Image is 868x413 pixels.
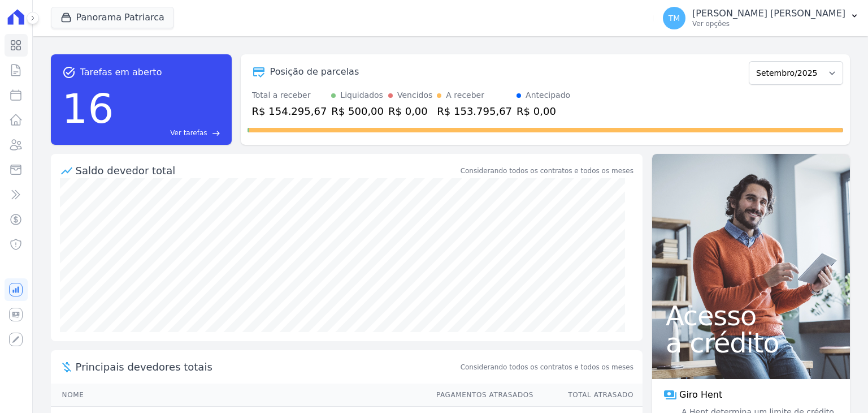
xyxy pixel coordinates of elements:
div: R$ 153.795,67 [437,104,512,119]
span: task_alt [62,66,76,79]
th: Nome [51,384,426,407]
div: Total a receber [252,89,327,101]
button: TM [PERSON_NAME] [PERSON_NAME] Ver opções [654,2,868,34]
span: a crédito [666,329,836,356]
div: 16 [62,79,114,138]
div: Liquidados [340,89,383,101]
span: Ver tarefas [170,128,207,138]
button: Panorama Patriarca [51,7,174,28]
th: Total Atrasado [534,384,643,407]
span: east [212,129,220,137]
a: Ver tarefas east [118,128,220,138]
div: A receber [446,89,484,101]
p: [PERSON_NAME] [PERSON_NAME] [692,8,845,19]
div: Posição de parcelas [270,65,359,79]
div: Considerando todos os contratos e todos os meses [461,166,633,176]
p: Ver opções [692,19,845,28]
div: Saldo devedor total [76,163,458,178]
span: Acesso [666,302,836,329]
div: Antecipado [526,89,570,101]
div: R$ 500,00 [331,104,384,119]
span: Principais devedores totais [76,359,458,375]
div: R$ 154.295,67 [252,104,327,119]
div: Vencidos [397,89,432,101]
div: R$ 0,00 [517,104,570,119]
span: Giro Hent [679,388,722,402]
span: TM [669,14,680,22]
th: Pagamentos Atrasados [426,384,534,407]
div: R$ 0,00 [388,104,432,119]
span: Considerando todos os contratos e todos os meses [461,362,633,372]
span: Tarefas em aberto [80,66,162,79]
